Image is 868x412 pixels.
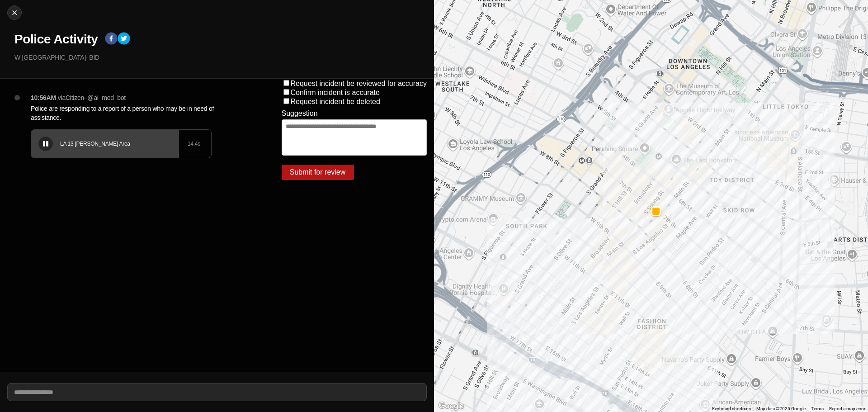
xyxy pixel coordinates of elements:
p: W [GEOGRAPHIC_DATA] · BID [14,53,427,62]
label: Request incident be deleted [291,98,380,105]
img: cancel [10,8,19,17]
label: Confirm incident is accurate [291,89,380,96]
div: 14.4 s [188,140,200,147]
p: Police are responding to a report of a person who may be in need of assistance. [31,104,245,122]
button: twitter [118,32,130,47]
span: Map data ©2025 Google [756,406,806,411]
h1: Police Activity [14,31,98,47]
label: Request incident be reviewed for accuracy [291,80,427,87]
button: facebook [105,32,118,47]
button: Submit for review [282,165,354,180]
p: via Citizen · @ ai_mod_bot [58,93,126,102]
a: Report a map error [829,406,865,411]
a: Terms [811,406,824,411]
p: 10:56AM [31,93,56,102]
label: Suggestion [282,109,318,118]
a: Open this area in Google Maps (opens a new window) [436,400,466,412]
button: Keyboard shortcuts [712,406,751,412]
button: cancel [7,5,22,20]
img: Google [436,400,466,412]
div: LA 13 [PERSON_NAME] Area [60,140,188,147]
